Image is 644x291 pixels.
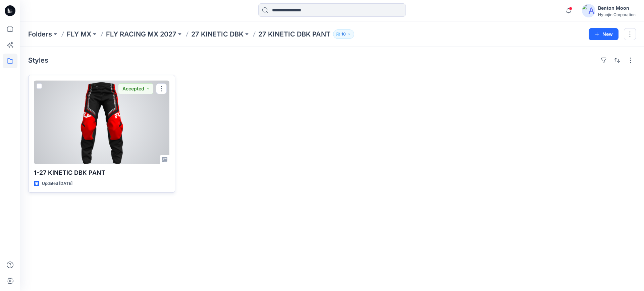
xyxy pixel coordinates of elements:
[34,81,169,164] a: 1-27 KINETIC DBK PANT
[598,4,636,12] div: Benton Moon
[258,29,330,39] p: 27 KINETIC DBK PANT
[598,12,636,17] div: Hyunjin Corporation
[589,28,619,40] button: New
[34,168,169,177] p: 1-27 KINETIC DBK PANT
[28,29,52,39] a: Folders
[341,30,346,38] p: 10
[191,29,244,39] a: 27 KINETIC DBK
[582,4,595,17] img: avatar
[42,180,72,187] p: Updated [DATE]
[106,29,176,39] a: FLY RACING MX 2027
[67,29,91,39] a: FLY MX
[333,29,354,39] button: 10
[28,56,48,64] h4: Styles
